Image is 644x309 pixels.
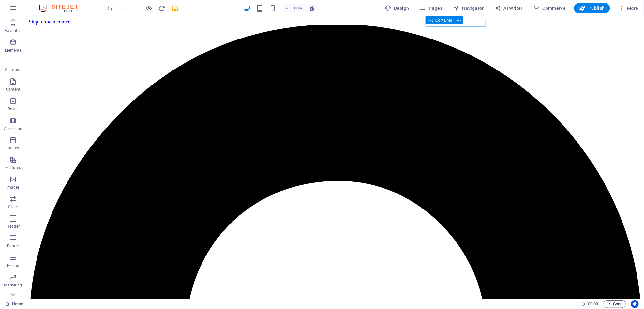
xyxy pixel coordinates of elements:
[5,28,21,33] p: Favorites
[417,3,445,13] button: Pages
[4,283,22,288] p: Marketing
[5,67,21,72] p: Columns
[588,300,598,308] span: 00 00
[492,3,525,13] button: AI Writer
[420,5,442,11] span: Pages
[7,224,20,229] p: Header
[172,5,179,12] i: Save (Ctrl+S)
[574,3,610,13] button: Publish
[450,3,487,13] button: Navigator
[615,3,641,13] button: More
[37,4,86,12] img: Editor Logo
[292,4,302,12] h6: 100%
[592,301,593,306] span: :
[581,300,598,308] h6: Session time
[5,300,23,308] a: Click to cancel selection. Double-click to open Pages
[579,5,605,11] span: Publish
[382,3,412,13] button: Design
[604,300,626,308] button: Code
[494,5,523,11] span: AI Writer
[7,185,20,190] p: Images
[106,4,114,12] button: undo
[5,165,21,170] p: Features
[5,48,22,53] p: Elements
[8,106,19,112] p: Boxes
[631,300,639,308] button: Usercentrics
[531,3,569,13] button: Commerce
[4,126,22,131] p: Accordion
[435,18,452,22] span: Container
[385,5,409,11] span: Design
[8,204,18,209] p: Slider
[106,5,114,12] i: Undo: Change orientation (Ctrl+Z)
[158,4,166,12] button: reload
[7,263,19,268] p: Forms
[3,3,46,8] a: Skip to main content
[7,243,19,249] p: Footer
[533,5,566,11] span: Commerce
[453,5,484,11] span: Navigator
[282,4,305,12] button: 100%
[618,5,638,11] span: More
[382,3,412,13] div: Design (Ctrl+Alt+Y)
[6,87,20,92] p: Content
[7,146,19,151] p: Tables
[171,4,179,12] button: save
[607,300,623,308] span: Code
